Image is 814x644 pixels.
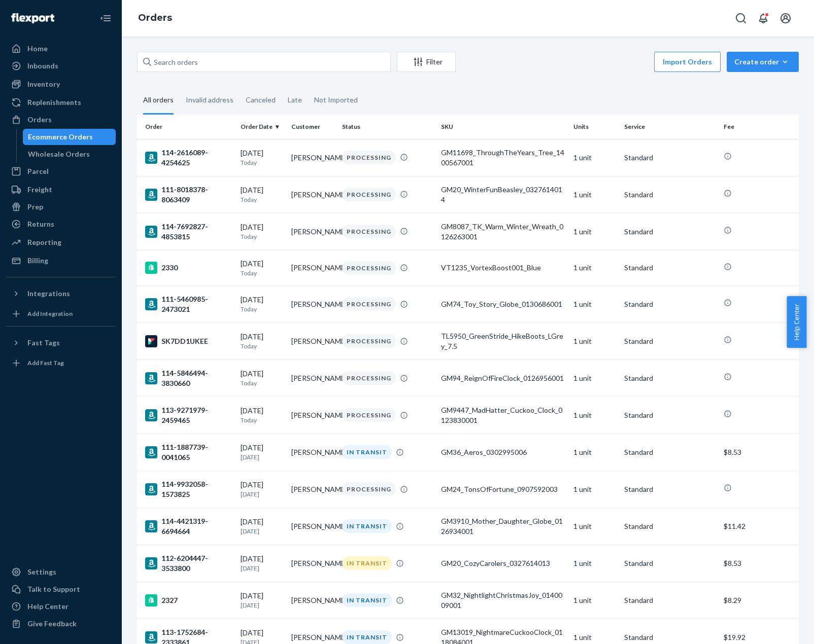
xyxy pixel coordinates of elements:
[6,306,116,322] a: Add Integration
[6,112,116,128] a: Orders
[620,115,720,139] th: Service
[441,405,565,425] div: GM9447_MadHatter_Cuckoo_Clock_0123830001
[720,115,799,139] th: Fee
[720,508,799,545] td: $11.42
[27,338,60,348] div: Fast Tags
[569,434,620,471] td: 1 unit
[569,285,620,323] td: 1 unit
[23,129,116,145] a: Ecommerce Orders
[338,115,437,139] th: Status
[6,335,116,351] button: Fast Tags
[287,360,338,397] td: [PERSON_NAME]
[145,516,232,536] div: 114-4421319-6694664
[27,256,48,266] div: Billing
[28,132,93,142] div: Ecommerce Orders
[241,295,283,313] div: [DATE]
[291,122,334,131] div: Customer
[287,582,338,619] td: [PERSON_NAME]
[342,371,396,385] div: PROCESSING
[137,52,391,72] input: Search orders
[241,148,283,167] div: [DATE]
[241,259,283,277] div: [DATE]
[287,139,338,176] td: [PERSON_NAME]
[6,94,116,111] a: Replenishments
[6,199,116,215] a: Prep
[720,434,799,471] td: $8.53
[143,87,174,115] div: All orders
[27,601,69,612] div: Help Center
[145,262,232,274] div: 2330
[441,447,565,457] div: GM36_Aeros_0302995006
[241,269,283,277] p: Today
[27,115,52,125] div: Orders
[241,490,283,498] p: [DATE]
[6,58,116,74] a: Inbounds
[6,253,116,269] a: Billing
[342,556,392,570] div: IN TRANSIT
[145,335,232,347] div: SK7DD1UKEE
[287,323,338,360] td: [PERSON_NAME]
[241,342,283,350] p: Today
[569,360,620,397] td: 1 unit
[145,185,232,205] div: 111-8018378-8063409
[27,584,80,594] div: Talk to Support
[342,261,396,275] div: PROCESSING
[27,202,43,212] div: Prep
[287,397,338,434] td: [PERSON_NAME]
[569,508,620,545] td: 1 unit
[27,79,60,89] div: Inventory
[241,591,283,610] div: [DATE]
[569,582,620,619] td: 1 unit
[27,166,49,176] div: Parcel
[342,482,396,496] div: PROCESSING
[624,447,716,457] p: Standard
[241,480,283,498] div: [DATE]
[27,185,52,195] div: Freight
[569,139,620,176] td: 1 unit
[342,593,392,607] div: IN TRANSIT
[342,334,396,348] div: PROCESSING
[624,373,716,383] p: Standard
[569,545,620,582] td: 1 unit
[145,294,232,314] div: 111-5460985-2473021
[441,590,565,611] div: GM32_NightlightChristmasJoy_0140009001
[137,115,236,139] th: Order
[624,521,716,531] p: Standard
[287,213,338,250] td: [PERSON_NAME]
[441,558,565,568] div: GM20_CozyCarolers_0327614013
[624,299,716,309] p: Standard
[753,8,773,28] button: Open notifications
[342,630,392,644] div: IN TRANSIT
[569,176,620,213] td: 1 unit
[288,87,302,113] div: Late
[241,406,283,424] div: [DATE]
[145,368,232,388] div: 114-5846494-3830660
[314,87,358,113] div: Not Imported
[241,564,283,573] p: [DATE]
[145,405,232,425] div: 113-9271979-2459465
[27,309,73,318] div: Add Integration
[241,379,283,387] p: Today
[624,263,716,273] p: Standard
[624,227,716,237] p: Standard
[241,527,283,535] p: [DATE]
[241,195,283,204] p: Today
[787,296,806,348] button: Help Center
[145,479,232,499] div: 114-9932058-1573825
[241,232,283,241] p: Today
[241,158,283,167] p: Today
[624,632,716,642] p: Standard
[441,516,565,536] div: GM3910_Mother_Daughter_Globe_0126934001
[11,13,54,23] img: Flexport logo
[130,4,180,33] ol: breadcrumbs
[624,410,716,420] p: Standard
[624,484,716,494] p: Standard
[342,188,396,201] div: PROCESSING
[95,8,116,28] button: Close Navigation
[241,222,283,241] div: [DATE]
[342,519,392,533] div: IN TRANSIT
[6,564,116,580] a: Settings
[6,355,116,371] a: Add Fast Tag
[441,484,565,494] div: GM24_TonsOfFortune_0907592003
